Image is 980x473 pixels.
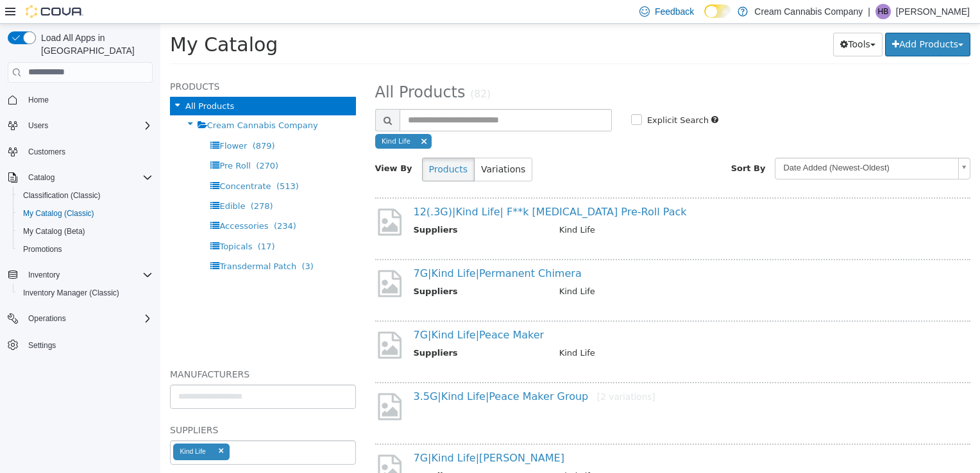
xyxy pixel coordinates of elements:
[23,118,53,133] button: Users
[878,4,889,19] span: HB
[18,224,153,239] span: My Catalog (Beta)
[215,367,244,399] img: missing-image.png
[59,178,85,187] span: Edible
[896,4,970,19] p: [PERSON_NAME]
[8,85,153,388] nav: Complex example
[614,134,810,156] a: Date Added (Newest-Oldest)
[23,118,153,133] span: Users
[116,158,139,167] span: (513)
[28,340,56,351] span: Settings
[314,134,372,158] button: Variations
[59,197,108,207] span: Accessories
[253,261,389,278] th: Suppliers
[3,335,158,354] button: Settings
[704,4,731,18] input: Dark Mode
[28,172,55,183] span: Catalog
[28,313,66,324] span: Operations
[97,218,115,228] span: (17)
[253,182,527,194] a: 12(.3G)|Kind Life| F**k [MEDICAL_DATA] Pre-Roll Pack
[18,188,106,203] a: Classification (Classic)
[23,92,54,108] a: Home
[23,144,153,160] span: Customers
[10,55,196,71] h5: Products
[23,190,101,201] span: Classification (Classic)
[3,169,158,187] button: Catalog
[23,170,153,185] span: Catalog
[23,336,153,353] span: Settings
[215,140,252,149] span: View By
[3,310,158,328] button: Operations
[253,428,404,440] a: 7G|Kind Life|[PERSON_NAME]
[389,446,797,462] td: Kind Life
[3,90,158,109] button: Home
[221,113,250,121] span: Kind Life
[18,206,99,221] a: My Catalog (Classic)
[437,368,495,378] small: [2 variations]
[23,170,60,185] button: Catalog
[13,187,158,204] button: Classification (Classic)
[484,90,548,103] label: Explicit Search
[28,270,60,280] span: Inventory
[96,137,118,147] span: (270)
[23,338,61,353] a: Settings
[28,120,48,131] span: Users
[3,117,158,135] button: Users
[13,240,158,258] button: Promotions
[253,367,495,379] a: 3.5G|Kind Life|Peace Maker Group[2 variations]
[215,60,305,78] span: All Products
[47,97,158,106] span: Cream Cannabis Company
[13,284,158,302] button: Inventory Manager (Classic)
[59,218,92,228] span: Topicals
[18,242,67,257] a: Promotions
[215,244,244,276] img: missing-image.png
[23,311,153,326] span: Operations
[310,65,330,76] small: (82)
[23,267,153,283] span: Inventory
[28,95,49,105] span: Home
[10,343,196,358] h5: Manufacturers
[23,311,71,326] button: Operations
[725,9,810,33] button: Add Products
[389,323,797,339] td: Kind Life
[215,183,244,214] img: missing-image.png
[253,323,389,339] th: Suppliers
[615,135,793,154] span: Date Added (Newest-Oldest)
[18,206,153,221] span: My Catalog (Classic)
[754,4,863,19] p: Cream Cannabis Company
[114,197,136,207] span: (234)
[571,140,605,149] span: Sort By
[142,238,153,247] span: (3)
[23,92,153,108] span: Home
[19,424,45,432] div: Kind Life
[10,10,117,32] span: My Catalog
[23,267,65,283] button: Inventory
[92,117,115,127] span: (879)
[253,305,384,317] a: 7G|Kind Life|Peace Maker
[253,244,421,256] a: 7G|Kind Life|Permanent Chimera
[215,306,244,337] img: missing-image.png
[10,399,196,414] h5: Suppliers
[23,244,62,254] span: Promotions
[28,147,65,157] span: Customers
[25,78,74,87] span: All Products
[18,285,153,301] span: Inventory Manager (Classic)
[59,238,136,247] span: Transdermal Patch
[673,9,722,33] button: Tools
[253,446,389,462] th: Suppliers
[13,204,158,222] button: My Catalog (Classic)
[18,224,90,239] a: My Catalog (Beta)
[18,242,153,257] span: Promotions
[36,31,153,57] span: Load All Apps in [GEOGRAPHIC_DATA]
[18,285,124,301] a: Inventory Manager (Classic)
[18,188,153,203] span: Classification (Classic)
[655,5,694,18] span: Feedback
[262,134,314,158] button: Products
[3,266,158,284] button: Inventory
[59,137,90,147] span: Pre Roll
[23,226,85,236] span: My Catalog (Beta)
[868,4,870,19] p: |
[90,178,113,187] span: (278)
[26,5,83,18] img: Cova
[3,142,158,161] button: Customers
[389,200,797,216] td: Kind Life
